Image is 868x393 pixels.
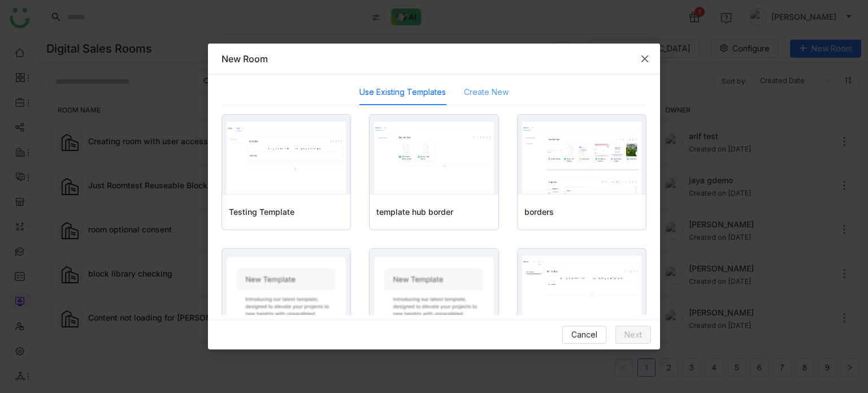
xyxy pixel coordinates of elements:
span: Cancel [571,329,597,341]
img: Play [522,122,641,194]
img: Play [227,256,346,328]
div: New Room [222,53,646,65]
div: template hub border [376,206,491,218]
button: Use Existing Templates [359,86,446,98]
button: Create New [464,86,509,98]
img: Play [374,122,493,194]
button: Cancel [562,326,606,344]
div: borders [524,206,639,218]
img: Play [374,256,493,328]
button: Close [630,44,660,74]
img: Play [522,256,641,328]
div: Testing Template [229,206,344,218]
img: Play [227,122,346,194]
button: Next [615,326,651,344]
